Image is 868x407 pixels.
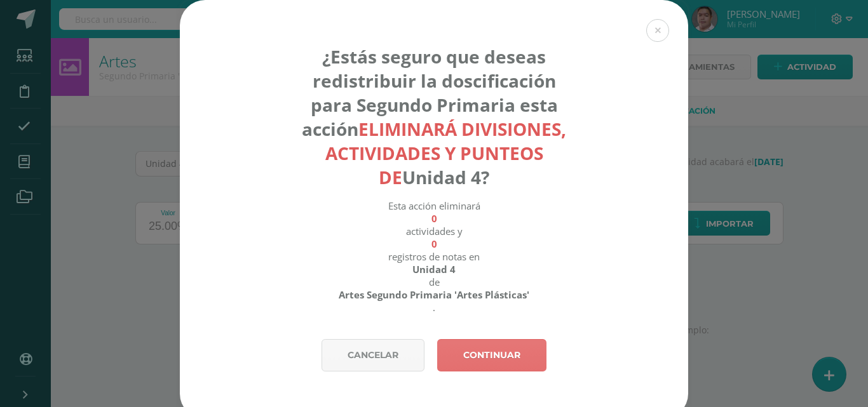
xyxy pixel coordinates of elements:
strong: Unidad 4 [412,263,456,276]
a: Cancelar [322,339,424,371]
strong: 0 [431,237,437,250]
strong: eliminará divisiones, actividades y punteos de [325,117,567,189]
strong: 0 [431,212,437,225]
h4: ¿Estás seguro que deseas redistribuir la doscificación para Segundo Primaria esta acción Unidad 4? [294,44,575,189]
a: Continuar [437,339,546,371]
button: Close (Esc) [646,19,669,42]
strong: Artes Segundo Primaria 'Artes Plásticas' [339,288,529,301]
div: Esta acción eliminará actividades y registros de notas en de . [294,199,575,314]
